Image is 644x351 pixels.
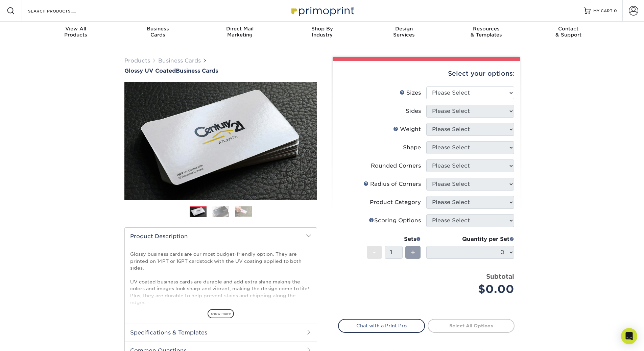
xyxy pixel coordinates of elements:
div: Products [35,26,117,38]
div: Shape [403,144,421,152]
strong: Subtotal [486,273,514,280]
span: Resources [445,26,527,32]
div: Select your options: [338,61,515,86]
img: Primoprint [288,3,356,18]
div: Industry [281,26,363,38]
img: Business Cards 01 [190,203,207,220]
a: BusinessCards [117,22,199,43]
span: Direct Mail [199,26,281,32]
div: Sides [406,107,421,115]
h2: Product Description [125,228,317,245]
div: Product Category [370,198,421,206]
a: DesignServices [363,22,445,43]
span: show more [208,309,234,318]
div: Sizes [400,89,421,97]
img: Business Cards 02 [212,205,229,217]
h1: Business Cards [124,68,317,74]
img: Business Cards 03 [235,206,252,217]
div: Rounded Corners [371,162,421,170]
div: Marketing [199,26,281,38]
div: Sets [367,235,421,243]
a: Contact& Support [527,22,610,43]
input: SEARCH PRODUCTS..... [27,7,93,15]
div: Open Intercom Messenger [621,328,637,344]
div: Scoring Options [369,217,421,225]
a: Business Cards [158,57,201,64]
span: Business [117,26,199,32]
a: Select All Options [428,319,515,332]
a: Direct MailMarketing [199,22,281,43]
div: Cards [117,26,199,38]
p: Glossy business cards are our most budget-friendly option. They are printed on 14PT or 16PT cards... [130,251,311,340]
a: Shop ByIndustry [281,22,363,43]
a: View AllProducts [35,22,117,43]
span: Design [363,26,445,32]
img: Glossy UV Coated 01 [124,45,317,237]
span: Contact [527,26,610,32]
span: + [411,247,415,257]
div: & Templates [445,26,527,38]
span: MY CART [593,8,613,14]
h2: Specifications & Templates [125,324,317,341]
div: Services [363,26,445,38]
a: Products [124,57,150,64]
div: $0.00 [431,281,514,297]
a: Resources& Templates [445,22,527,43]
span: View All [35,26,117,32]
a: Glossy UV CoatedBusiness Cards [124,68,317,74]
a: Chat with a Print Pro [338,319,425,332]
div: Quantity per Set [426,235,514,243]
span: Shop By [281,26,363,32]
div: & Support [527,26,610,38]
span: Glossy UV Coated [124,68,176,74]
span: 0 [614,8,617,13]
span: - [373,247,376,257]
div: Radius of Corners [363,180,421,188]
div: Weight [393,125,421,133]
